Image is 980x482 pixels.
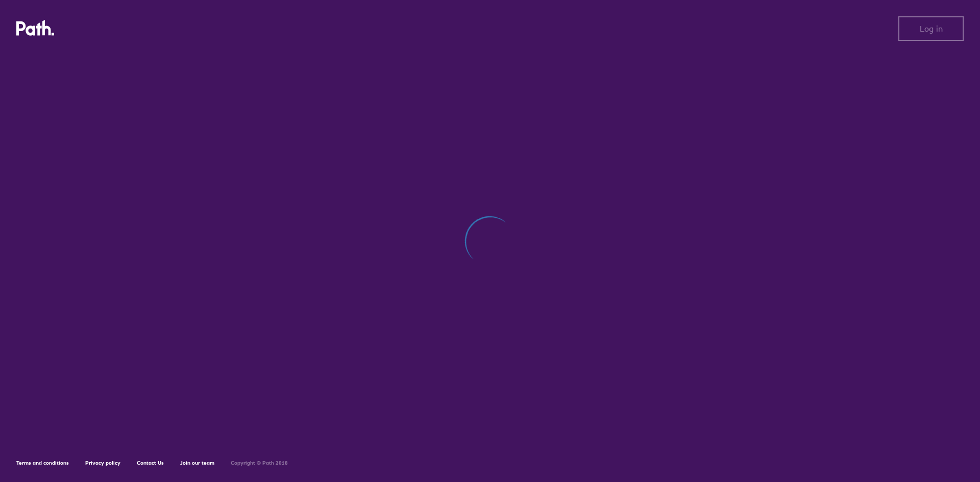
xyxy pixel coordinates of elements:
a: Privacy policy [85,460,120,466]
a: Terms and conditions [16,460,69,466]
a: Join our team [180,460,214,466]
a: Contact Us [137,460,164,466]
span: Log in [920,24,943,33]
button: Log in [898,16,964,41]
h6: Copyright © Path 2018 [231,460,288,466]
